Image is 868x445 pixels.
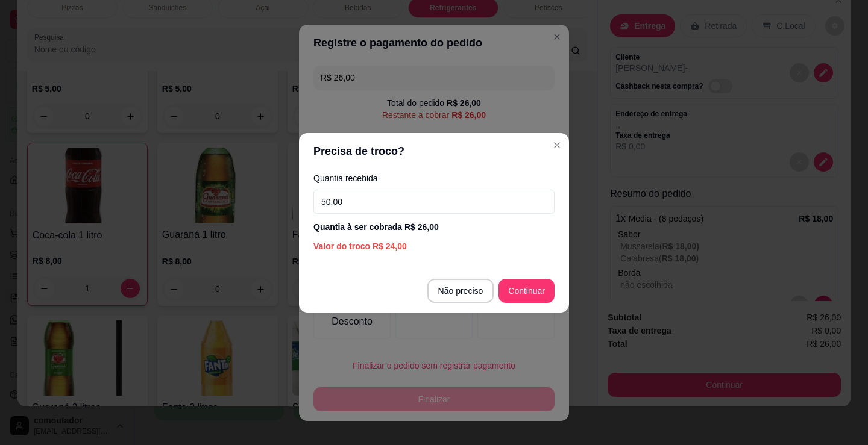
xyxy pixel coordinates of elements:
[313,221,555,233] div: Quantia à ser cobrada R$ 26,00
[313,240,555,252] div: Valor do troco R$ 24,00
[547,135,567,155] button: Close
[498,279,555,303] button: Continuar
[313,174,555,182] label: Quantia recebida
[299,133,569,169] header: Precisa de troco?
[427,279,494,303] button: Não preciso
